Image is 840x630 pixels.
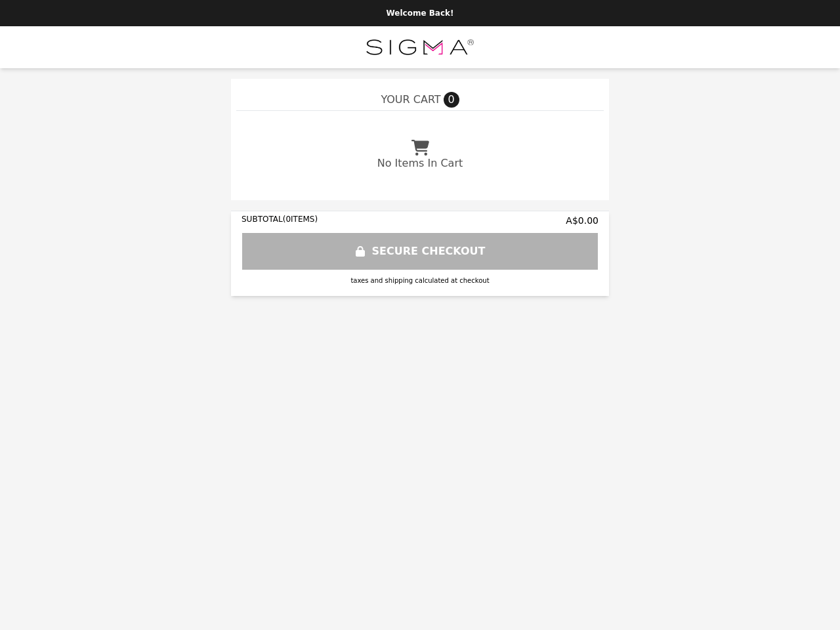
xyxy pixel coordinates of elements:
[381,92,440,108] span: YOUR CART
[283,215,318,224] span: ( 0 ITEMS)
[444,92,459,108] span: 0
[365,34,475,60] img: Brand Logo
[566,214,598,227] span: A$0.00
[8,8,832,18] p: Welcome Back!
[241,276,598,285] div: taxes and shipping calculated at checkout
[377,156,463,171] p: No Items In Cart
[241,215,283,224] span: SUBTOTAL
